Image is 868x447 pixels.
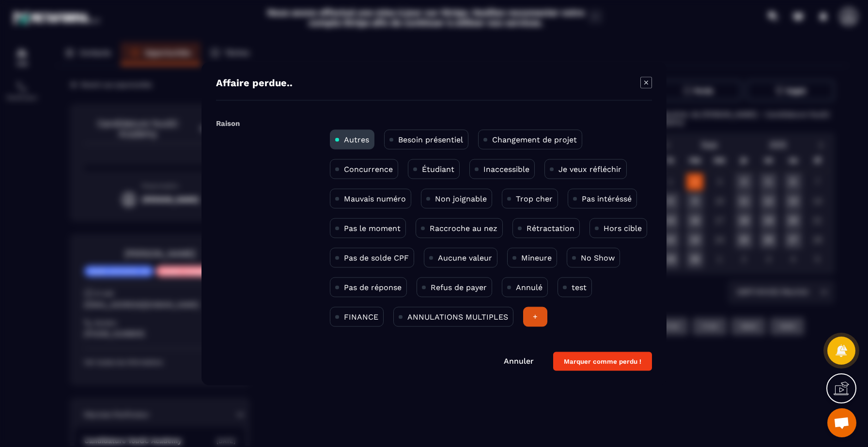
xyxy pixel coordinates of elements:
p: Aucune valeur [438,253,492,262]
p: Étudiant [422,164,454,173]
p: Rétractation [527,223,574,232]
label: Raison [216,119,240,127]
p: Refus de payer [431,282,487,292]
p: Pas de solde CPF [344,253,409,262]
a: Annuler [504,356,534,365]
p: ANNULATIONS MULTIPLES [407,312,508,321]
p: Mineure [521,253,552,262]
p: Pas le moment [344,223,401,232]
p: Changement de projet [492,135,577,144]
div: + [523,307,547,326]
p: Non joignable [435,194,487,203]
p: Concurrence [344,164,393,173]
p: Je veux réfléchir [558,164,621,173]
p: Hors cible [604,223,642,232]
p: Inaccessible [483,164,529,173]
p: Mauvais numéro [344,194,406,203]
p: Annulé [516,282,542,292]
p: Trop cher [516,194,553,203]
p: Pas intéréssé [582,194,632,203]
p: Besoin présentiel [398,135,463,144]
h4: Affaire perdue.. [216,77,293,90]
p: test [572,282,587,292]
p: Raccroche au nez [430,223,497,232]
p: FINANCE [344,312,378,321]
p: No Show [581,253,615,262]
p: Pas de réponse [344,282,402,292]
button: Marquer comme perdu ! [553,352,652,370]
p: Autres [344,135,369,144]
a: Ouvrir le chat [827,408,856,437]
